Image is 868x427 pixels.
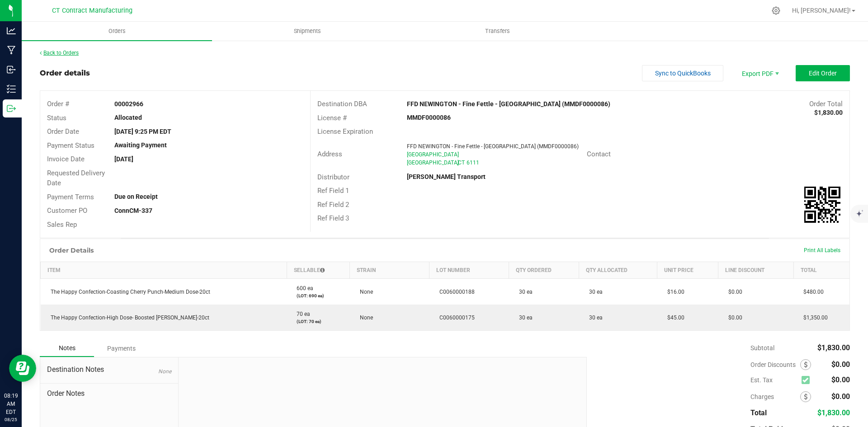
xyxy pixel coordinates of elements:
[47,141,94,150] span: Payment Status
[317,127,373,136] span: License Expiration
[799,289,824,295] span: $480.00
[799,314,828,321] span: $1,350.00
[831,392,850,401] span: $0.00
[52,7,132,14] span: CT Contract Manufacturing
[292,318,344,325] p: (LOT: 70 ea)
[94,340,148,357] div: Payments
[402,22,593,41] a: Transfers
[792,7,851,14] span: Hi, [PERSON_NAME]!
[435,289,475,295] span: C0060000188
[750,344,774,352] span: Subtotal
[429,262,509,279] th: Lot Number
[457,160,458,166] span: ,
[40,68,90,79] div: Order details
[96,27,138,35] span: Orders
[114,155,133,163] strong: [DATE]
[770,6,782,15] div: Manage settings
[750,393,800,400] span: Charges
[114,193,158,200] strong: Due on Receipt
[802,374,814,386] span: Calculate excise tax
[473,27,522,35] span: Transfers
[657,262,718,279] th: Unit Price
[7,26,16,35] inline-svg: Analytics
[317,100,367,108] span: Destination DBA
[458,160,465,166] span: CT
[350,262,429,279] th: Strain
[49,247,94,254] h1: Order Details
[804,187,840,223] qrcode: 00002966
[804,187,840,223] img: Scan me!
[47,221,77,229] span: Sales Rep
[796,65,850,81] button: Edit Order
[47,100,69,108] span: Order #
[732,65,787,81] li: Export PDF
[46,289,210,295] span: The Happy Confection-Coasting Cherry Punch-Medium Dose-20ct
[317,114,347,122] span: License #
[47,388,171,399] span: Order Notes
[287,262,349,279] th: Sellable
[718,262,793,279] th: Line Discount
[814,109,843,116] strong: $1,830.00
[47,127,79,136] span: Order Date
[40,340,94,357] div: Notes
[41,262,287,279] th: Item
[642,65,723,81] button: Sync to QuickBooks
[317,187,349,195] span: Ref Field 1
[514,289,533,295] span: 30 ea
[817,408,850,417] span: $1,830.00
[9,355,36,382] iframe: Resource center
[317,173,349,181] span: Distributor
[663,314,684,321] span: $45.00
[7,46,16,55] inline-svg: Manufacturing
[750,376,798,384] span: Est. Tax
[509,262,579,279] th: Qty Ordered
[407,173,486,180] strong: [PERSON_NAME] Transport
[114,207,152,214] strong: ConnCM-337
[47,114,66,122] span: Status
[158,368,171,375] span: None
[282,27,333,35] span: Shipments
[317,150,342,158] span: Address
[355,289,373,295] span: None
[579,262,657,279] th: Qty Allocated
[47,206,87,215] span: Customer PO
[114,141,167,149] strong: Awaiting Payment
[40,50,79,56] a: Back to Orders
[7,65,16,74] inline-svg: Inbound
[114,100,143,108] strong: 00002966
[114,128,171,135] strong: [DATE] 9:25 PM EDT
[804,247,840,253] span: Print All Labels
[292,292,344,299] p: (LOT: 690 ea)
[587,150,611,158] span: Contact
[7,104,16,113] inline-svg: Outbound
[663,289,684,295] span: $16.00
[750,408,767,417] span: Total
[292,285,313,291] span: 600 ea
[22,22,212,41] a: Orders
[114,114,142,121] strong: Allocated
[809,100,843,108] span: Order Total
[655,70,711,77] span: Sync to QuickBooks
[750,361,800,368] span: Order Discounts
[407,160,459,166] span: [GEOGRAPHIC_DATA]
[292,311,310,317] span: 70 ea
[724,314,742,321] span: $0.00
[355,314,373,321] span: None
[793,262,849,279] th: Total
[831,375,850,384] span: $0.00
[407,151,459,158] span: [GEOGRAPHIC_DATA]
[4,392,18,416] p: 08:19 AM EDT
[809,70,837,77] span: Edit Order
[585,289,603,295] span: 30 ea
[467,160,479,166] span: 6111
[407,114,451,121] strong: MMDF0000086
[47,169,105,188] span: Requested Delivery Date
[585,314,603,321] span: 30 ea
[817,343,850,352] span: $1,830.00
[212,22,402,41] a: Shipments
[407,100,610,108] strong: FFD NEWINGTON - Fine Fettle - [GEOGRAPHIC_DATA] (MMDF0000086)
[435,314,475,321] span: C0060000175
[46,314,209,321] span: The Happy Confection-High Dose- Boosted [PERSON_NAME]-20ct
[7,84,16,94] inline-svg: Inventory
